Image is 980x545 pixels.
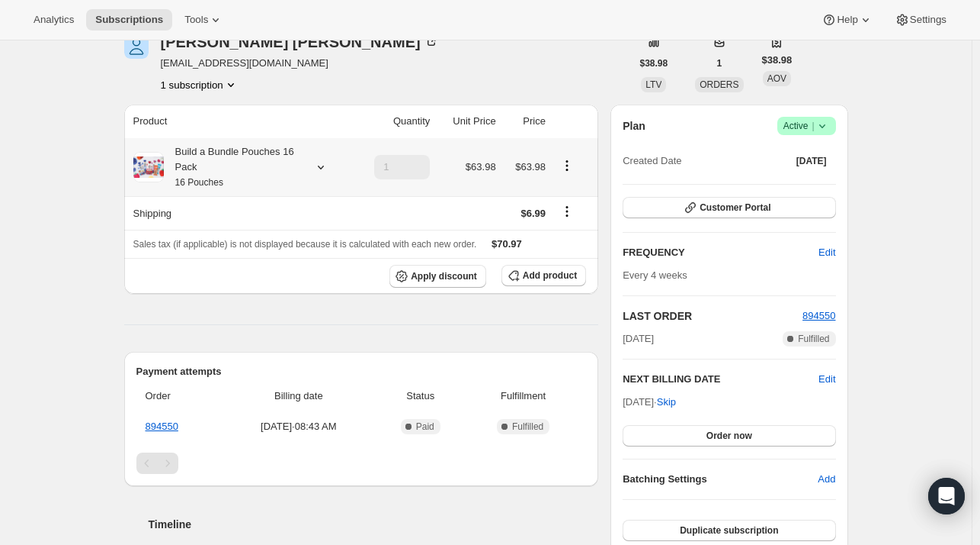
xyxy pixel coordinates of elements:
button: Analytics [24,9,83,31]
button: Duplicate subscription [623,520,835,541]
h2: FREQUENCY [623,245,818,260]
span: $38.98 [640,57,668,69]
button: 1 [708,53,732,74]
span: Fulfillment [469,389,577,404]
h2: NEXT BILLING DATE [623,372,818,387]
th: Price [501,105,550,138]
th: Product [124,105,354,138]
button: 894550 [802,308,835,324]
span: | [812,120,814,132]
span: Paid [416,421,434,433]
th: Unit Price [434,105,500,138]
button: Edit [809,240,844,265]
span: [DATE] · 08:43 AM [226,419,371,434]
span: 1 [717,57,722,69]
button: Shipping actions [555,203,579,220]
span: Add [818,472,835,487]
button: [DATE] [787,150,836,172]
h6: Batching Settings [623,472,818,487]
button: Product actions [161,77,239,92]
span: [DATE] [623,331,654,347]
span: $6.99 [520,208,546,219]
span: Analytics [34,14,74,26]
th: Quantity [353,105,434,138]
span: Billing date [226,389,371,404]
h2: Payment attempts [136,364,587,379]
button: Help [812,9,882,31]
span: Skip [657,395,676,410]
span: Tools [184,14,208,26]
span: $63.98 [515,161,546,173]
span: Duplicate subscription [680,524,778,537]
span: Settings [910,14,946,26]
span: Created Date [623,153,681,169]
span: Sales tax (if applicable) is not displayed because it is calculated with each new order. [133,239,477,250]
span: Every 4 weeks [623,269,687,281]
h2: Plan [623,118,645,134]
span: [DATE] · [623,396,676,408]
span: LTV [645,79,661,90]
span: Add product [523,269,577,282]
th: Shipping [124,196,354,230]
button: Skip [648,390,685,414]
span: Seth Foust [124,34,149,59]
span: Customer Portal [700,202,770,214]
span: Status [380,389,460,404]
h2: LAST ORDER [623,308,802,324]
a: 894550 [146,421,178,432]
button: $38.98 [631,53,677,74]
button: Apply discount [389,265,486,288]
button: Tools [175,9,232,31]
span: [DATE] [796,155,827,167]
small: 16 Pouches [175,177,223,188]
button: Add product [501,265,586,286]
span: Edit [818,245,835,260]
h2: Timeline [149,517,599,532]
span: [EMAIL_ADDRESS][DOMAIN_NAME] [161,56,439,71]
span: $38.98 [762,53,793,68]
span: $70.97 [492,238,522,250]
span: Apply discount [411,270,477,282]
div: Open Intercom Messenger [928,478,965,514]
span: $63.98 [466,161,496,173]
a: 894550 [802,310,835,321]
button: Product actions [555,157,579,174]
span: Fulfilled [798,333,829,345]
button: Add [809,467,844,492]
div: Build a Bundle Pouches 16 Pack [164,144,301,190]
span: Order now [706,430,752,442]
button: Order now [623,425,835,447]
span: Active [783,118,830,134]
span: Subscriptions [95,14,163,26]
span: ORDERS [700,79,738,90]
span: AOV [767,73,786,84]
button: Edit [818,372,835,387]
button: Subscriptions [86,9,172,31]
div: [PERSON_NAME] [PERSON_NAME] [161,34,439,50]
nav: Pagination [136,453,587,474]
span: Fulfilled [512,421,543,433]
th: Order [136,379,222,413]
button: Customer Portal [623,197,835,218]
span: Help [837,14,857,26]
button: Settings [886,9,956,31]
